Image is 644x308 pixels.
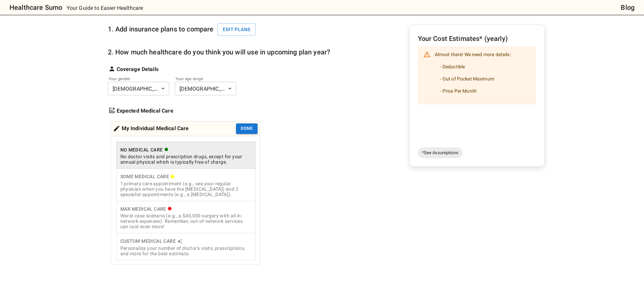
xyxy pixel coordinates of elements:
button: Max Medical CareWorst case scenario (e.g., a $40,000 surgery with all in-network expenses). Remem... [116,201,256,234]
div: Almost there! We need more details: [435,48,511,102]
button: Some Medical Care1 primary care appointment (e.g., see your regular physician when you have the [... [116,168,256,201]
li: - Out of Pocket Maximum [435,73,511,85]
div: No Medical Care [120,146,252,154]
a: *See Assumptions [418,147,462,158]
div: My Individual Medical Care [113,123,189,134]
a: Healthcare Sumo [4,2,62,13]
div: Personalize your number of doctor's visits, prescriptions, and more for the best estimate. [120,245,252,256]
div: Worst case scenario (e.g., a $40,000 surgery with all in-network expenses). Remember, out-of-netw... [120,213,252,229]
li: - Price Per Month [435,85,511,97]
div: cost type [116,142,256,260]
p: Your Guide to Easier Healthcare [67,4,143,12]
button: No Medical CareNo doctor visits and prescription drugs, except for your annual physical which is ... [116,142,256,169]
strong: Coverage Details [117,65,159,73]
button: Done [236,123,258,134]
span: *See Assumptions [418,149,462,156]
button: Custom Medical CarePersonalize your number of doctor's visits, prescriptions, and more for the be... [116,233,256,260]
strong: Expected Medical Care [117,107,173,115]
div: Some Medical Care [120,172,252,181]
div: [DEMOGRAPHIC_DATA] [108,82,169,95]
label: Your age range [175,76,227,81]
h6: 2. How much healthcare do you think you will use in upcoming plan year? [108,47,331,57]
h6: Your Cost Estimates* (yearly) [418,33,536,44]
li: - Deductible [435,61,511,73]
div: No doctor visits and prescription drugs, except for your annual physical which is typically free ... [120,154,252,165]
div: [DEMOGRAPHIC_DATA] [175,82,236,95]
h6: Healthcare Sumo [9,2,62,13]
label: Your gender [109,76,160,81]
div: 1 primary care appointment (e.g., see your regular physician when you have the [MEDICAL_DATA]) an... [120,181,252,197]
a: Blog [621,2,635,13]
button: Edit plans [217,23,256,36]
div: Max Medical Care [120,205,252,213]
div: Custom Medical Care [120,237,252,245]
h6: 1. Add insurance plans to compare [108,23,260,36]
